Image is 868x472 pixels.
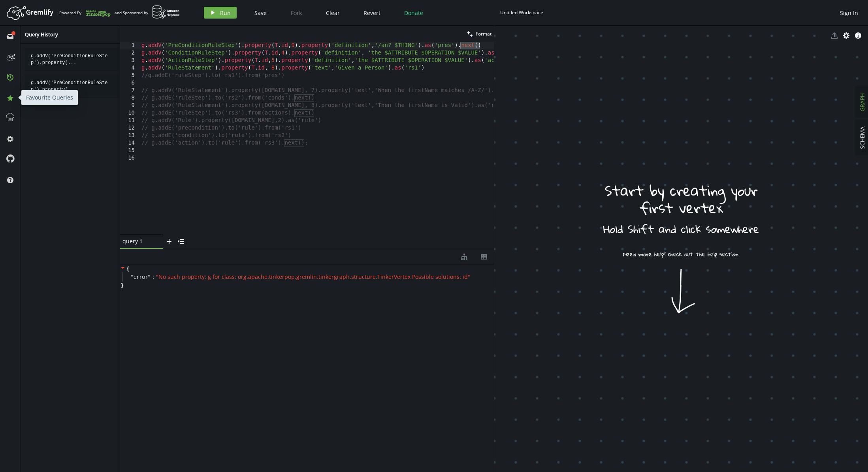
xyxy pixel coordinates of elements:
div: 16 [120,154,140,162]
div: 11 [120,117,140,124]
div: Untitled Workspace [500,9,543,15]
button: Fork [284,7,308,19]
div: 13 [120,132,140,139]
span: GRAPH [859,93,866,111]
span: Fork [291,9,302,17]
div: 10 [120,109,140,117]
pre: g.addV('PreConditionRuleStep').property(... [25,48,119,71]
span: " [131,273,134,280]
div: 12 [120,124,140,132]
button: Revert [358,7,386,19]
span: Format [476,30,491,37]
span: : [153,273,154,280]
span: Run [220,9,231,17]
span: " No such property: g for class: org.apache.tinkerpop.gremlin.tinkergraph.structure.TinkerVertex ... [156,273,470,280]
button: Donate [398,7,429,19]
span: Save [254,9,267,17]
div: and Sponsored by [115,5,180,20]
div: 3 [120,57,140,64]
div: 15 [120,147,140,154]
div: 9 [120,102,140,109]
span: " [148,273,151,280]
div: Powered By [59,6,111,20]
span: Revert [363,9,380,17]
button: Format [464,26,494,42]
div: g.addV('PreConditionRuleStep').property(T.id,9).property('definition','/an? $THING').as('pres').n... [25,48,119,71]
div: 2 [120,49,140,57]
div: 5 [120,72,140,79]
button: Sign In [836,7,862,19]
span: } [120,282,123,289]
div: Favourite Queries [21,90,78,105]
img: AWS Neptune [152,5,180,19]
pre: g.addV('PreConditionRuleStep').property(... [25,75,119,98]
span: error [134,273,148,280]
button: Clear [320,7,346,19]
span: Sign In [840,9,858,17]
div: 14 [120,139,140,147]
button: Run [204,7,237,19]
span: Donate [404,9,423,17]
div: 1 [120,42,140,49]
button: Save [249,7,273,19]
div: 4 [120,64,140,72]
span: Clear [326,9,340,17]
div: g.addV('PreConditionRuleStep').property(T.id,3).property('definition','/an? $THING').as('pres').n... [25,75,119,98]
div: 7 [120,87,140,94]
div: 6 [120,79,140,87]
span: query 1 [122,238,154,245]
span: Query History [25,31,58,38]
span: SCHEMA [859,126,866,149]
span: { [127,265,129,272]
div: 8 [120,94,140,102]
